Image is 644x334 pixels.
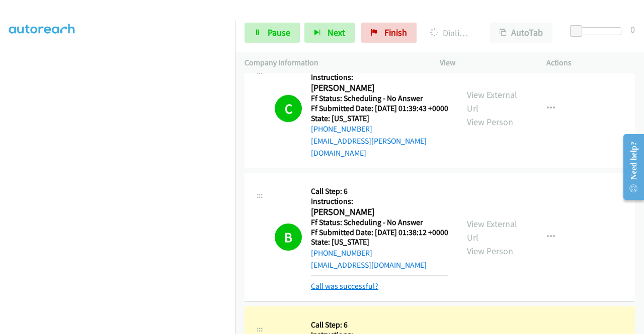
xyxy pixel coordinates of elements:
iframe: Resource Center [615,127,644,207]
a: View Person [467,245,513,257]
h5: Ff Status: Scheduling - No Answer [311,217,448,228]
p: Dialing [PERSON_NAME] [430,26,472,40]
p: Company Information [245,57,422,69]
a: [PHONE_NUMBER] [311,248,372,258]
a: [EMAIL_ADDRESS][PERSON_NAME][DOMAIN_NAME] [311,136,427,158]
h5: Ff Status: Scheduling - No Answer [311,93,449,103]
span: Pause [268,27,290,38]
p: Actions [546,57,635,69]
h1: B [275,224,302,251]
h2: [PERSON_NAME] [311,206,445,218]
h5: Instructions: [311,196,448,206]
a: View External Url [467,89,517,114]
div: Delay between calls (in seconds) [575,27,621,35]
h5: State: [US_STATE] [311,237,448,247]
span: Next [328,27,345,38]
a: View Person [467,116,513,128]
a: [EMAIL_ADDRESS][DOMAIN_NAME] [311,260,427,270]
a: Call was successful? [311,281,378,291]
h5: Call Step: 6 [311,320,448,330]
h1: C [275,95,302,122]
a: Finish [361,23,417,43]
h5: State: [US_STATE] [311,114,449,124]
a: Pause [245,23,300,43]
button: Next [304,23,355,43]
div: 0 [630,23,635,36]
a: View External Url [467,218,517,243]
h5: Ff Submitted Date: [DATE] 01:39:43 +0000 [311,103,449,114]
a: [PHONE_NUMBER] [311,124,372,134]
span: Finish [384,27,407,38]
h5: Instructions: [311,72,449,82]
p: View [440,57,528,69]
button: AutoTab [490,23,552,43]
h5: Ff Submitted Date: [DATE] 01:38:12 +0000 [311,228,448,238]
h2: [PERSON_NAME] [311,82,445,94]
h5: Call Step: 6 [311,186,448,196]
